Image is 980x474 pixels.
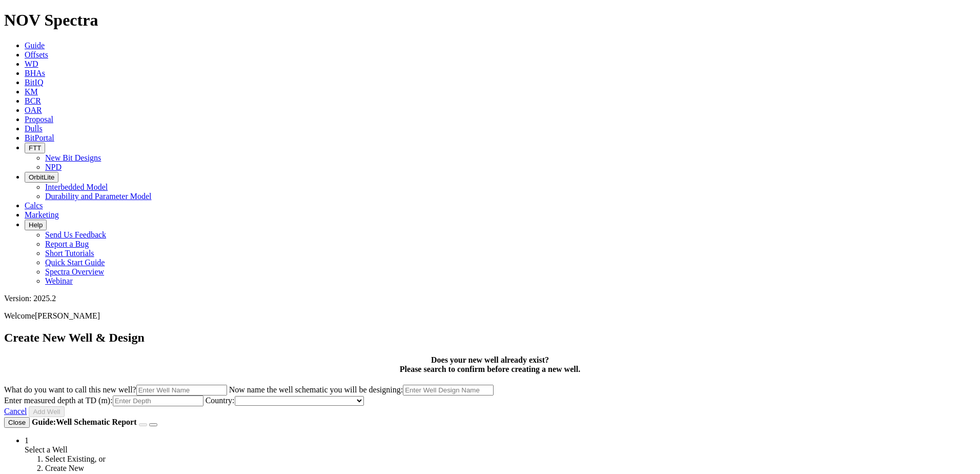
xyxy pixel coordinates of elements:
h1: NOV Spectra [4,11,976,30]
a: WD [25,60,38,68]
a: Proposal [25,115,53,124]
label: Country: [206,396,364,405]
a: BCR [25,96,41,105]
span: Help [29,221,43,229]
a: Spectra Overview [45,267,104,276]
a: BHAs [25,69,45,77]
button: FTT [25,143,45,153]
label: Now name the well schematic you will be designing: [229,385,494,394]
a: Report a Bug [45,240,89,248]
a: KM [25,87,38,96]
a: OAR [25,106,42,114]
p: Welcome [4,311,976,321]
span: Select Existing, or [45,455,106,463]
a: New Bit Designs [45,153,101,162]
span: Create New [45,464,84,472]
a: Guide [25,41,45,50]
span: Select a Well [25,445,68,454]
select: Country: [235,396,364,406]
input: Enter measured depth at TD (m): [113,396,203,406]
span: [PERSON_NAME] [35,311,100,320]
span: OrbitLite [29,173,54,181]
button: Close [4,417,30,428]
span: Well Schematic Report [56,418,136,426]
a: BitIQ [25,78,43,87]
label: Enter measured depth at TD (m): [4,396,206,405]
h2: Create New Well & Design [4,331,976,345]
h4: Does your new well already exist? Please search to confirm before creating a new well. [4,355,976,374]
div: 1 [25,436,976,445]
a: Marketing [25,210,59,219]
a: Calcs [25,201,43,210]
a: Webinar [45,276,73,285]
a: Cancel [4,407,27,416]
input: What do you want to call this new well? [136,385,227,396]
strong: Guide: [32,418,138,426]
a: Short Tutorials [45,249,94,258]
a: Interbedded Model [45,183,108,191]
span: FTT [29,144,41,152]
a: BitPortal [25,133,54,142]
button: Help [25,220,47,230]
button: OrbitLite [25,172,58,183]
a: Send Us Feedback [45,230,106,239]
input: Now name the well schematic you will be designing: [403,385,494,396]
label: What do you want to call this new well? [4,385,229,394]
a: Quick Start Guide [45,258,105,267]
a: NPD [45,163,62,171]
a: Offsets [25,50,48,59]
a: Durability and Parameter Model [45,192,152,201]
a: Dulls [25,124,43,133]
button: Add Well [29,406,64,417]
div: Version: 2025.2 [4,294,976,303]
